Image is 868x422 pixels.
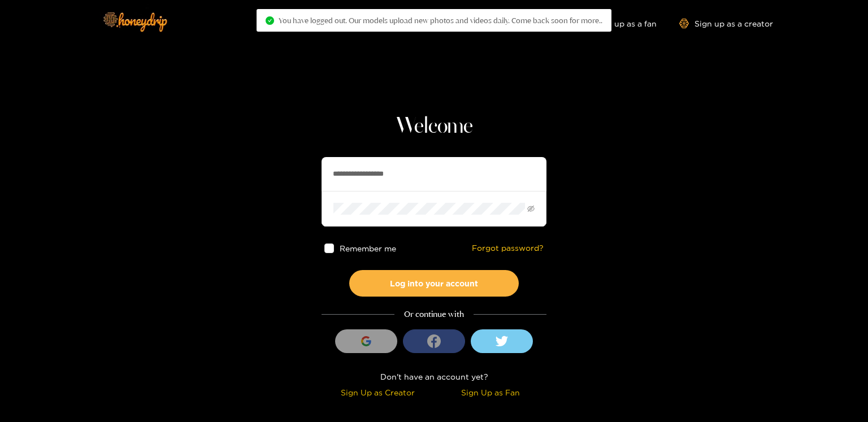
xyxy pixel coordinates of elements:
[527,205,535,212] span: eye-invisible
[324,386,431,399] div: Sign Up as Creator
[322,370,546,383] div: Don't have an account yet?
[266,16,274,25] span: check-circle
[322,308,546,321] div: Or continue with
[437,386,544,399] div: Sign Up as Fan
[349,270,519,297] button: Log into your account
[472,243,544,253] a: Forgot password?
[679,19,773,28] a: Sign up as a creator
[579,19,657,28] a: Sign up as a fan
[340,244,396,253] span: Remember me
[322,113,546,140] h1: Welcome
[279,16,602,25] span: You have logged out. Our models upload new photos and videos daily. Come back soon for more..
